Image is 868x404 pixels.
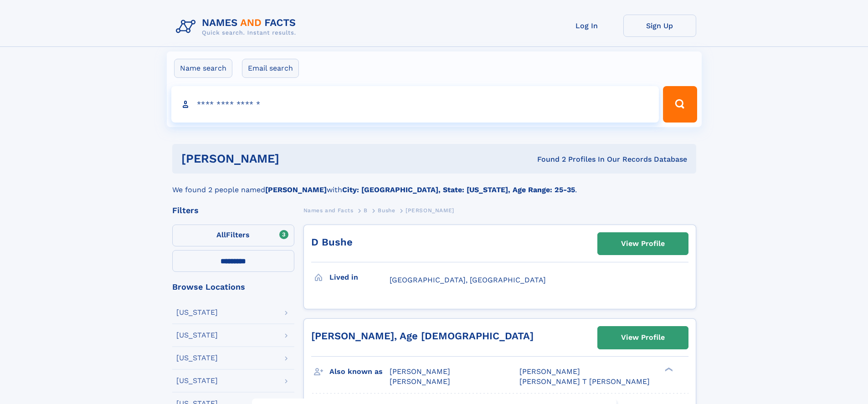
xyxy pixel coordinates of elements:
a: Bushe [378,205,395,216]
a: Names and Facts [303,205,354,216]
h3: Also known as [329,364,390,379]
b: [PERSON_NAME] [265,185,327,194]
span: [PERSON_NAME] [390,367,450,376]
a: View Profile [598,233,688,255]
div: ❯ [663,366,673,372]
a: Log In [550,15,623,37]
div: [US_STATE] [176,332,218,339]
b: City: [GEOGRAPHIC_DATA], State: [US_STATE], Age Range: 25-35 [342,185,575,194]
div: [US_STATE] [176,309,218,316]
div: View Profile [621,327,665,348]
span: [GEOGRAPHIC_DATA], [GEOGRAPHIC_DATA] [390,276,546,284]
div: Browse Locations [172,283,294,291]
div: View Profile [621,233,665,254]
a: B [364,205,368,216]
div: We found 2 people named with . [172,174,696,195]
span: Bushe [378,207,395,214]
span: [PERSON_NAME] T [PERSON_NAME] [519,377,650,386]
h3: Lived in [329,270,390,285]
span: All [216,230,226,239]
a: Sign Up [623,15,696,37]
button: Search Button [663,86,697,123]
label: Filters [172,225,294,246]
a: View Profile [598,327,688,348]
label: Email search [242,59,299,78]
div: Filters [172,206,294,215]
div: [US_STATE] [176,377,218,384]
div: [US_STATE] [176,354,218,362]
label: Name search [174,59,232,78]
span: [PERSON_NAME] [519,367,580,376]
a: D Bushe [311,236,353,248]
span: B [364,207,368,214]
h1: [PERSON_NAME] [181,153,408,164]
a: [PERSON_NAME], Age [DEMOGRAPHIC_DATA] [311,330,534,342]
input: search input [171,86,659,123]
span: [PERSON_NAME] [406,207,454,214]
img: Logo Names and Facts [172,15,303,39]
span: [PERSON_NAME] [390,377,450,386]
div: Found 2 Profiles In Our Records Database [408,154,687,164]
